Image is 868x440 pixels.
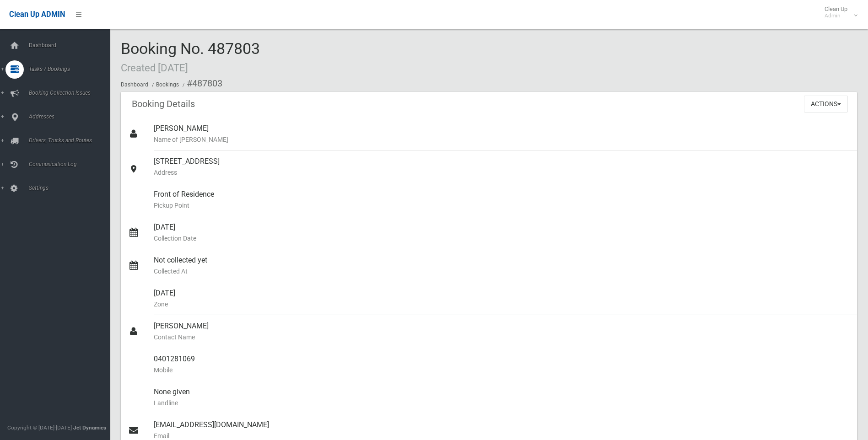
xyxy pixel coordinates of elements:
[154,397,850,408] small: Landline
[26,90,117,96] span: Booking Collection Issues
[154,200,850,211] small: Pickup Point
[121,62,188,74] small: Created [DATE]
[154,381,850,414] div: None given
[154,266,850,277] small: Collected At
[154,118,850,150] div: [PERSON_NAME]
[154,348,850,381] div: 0401281069
[154,150,850,183] div: [STREET_ADDRESS]
[154,233,850,244] small: Collection Date
[820,5,857,19] span: Clean Up
[154,216,850,249] div: [DATE]
[9,10,65,19] span: Clean Up ADMIN
[180,75,222,92] li: #487803
[26,137,117,144] span: Drivers, Trucks and Routes
[154,365,850,376] small: Mobile
[156,81,179,88] a: Bookings
[7,424,72,431] span: Copyright © [DATE]-[DATE]
[154,299,850,310] small: Zone
[154,134,850,145] small: Name of [PERSON_NAME]
[26,42,117,48] span: Dashboard
[154,282,850,315] div: [DATE]
[121,95,206,113] header: Booking Details
[154,167,850,178] small: Address
[154,332,850,343] small: Contact Name
[154,183,850,216] div: Front of Residence
[804,96,848,113] button: Actions
[154,315,850,348] div: [PERSON_NAME]
[825,12,847,19] small: Admin
[26,66,117,72] span: Tasks / Bookings
[26,185,117,191] span: Settings
[121,39,260,75] span: Booking No. 487803
[73,424,106,431] strong: Jet Dynamics
[26,161,117,167] span: Communication Log
[121,81,148,88] a: Dashboard
[26,113,117,120] span: Addresses
[154,249,850,282] div: Not collected yet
